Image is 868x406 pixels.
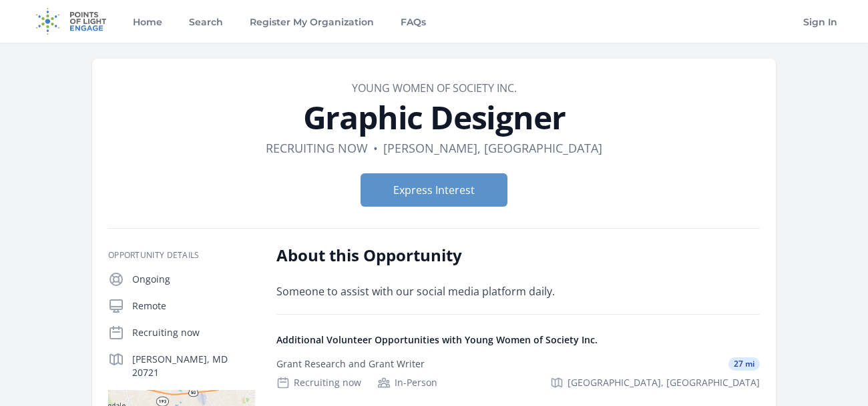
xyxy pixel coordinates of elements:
div: Recruiting now [276,376,361,389]
dd: [PERSON_NAME], [GEOGRAPHIC_DATA] [383,139,602,157]
button: Express Interest [361,173,507,207]
span: 27 mi [728,357,760,371]
p: Remote [132,299,255,313]
div: In-Person [377,376,437,389]
a: Grant Research and Grant Writer 27 mi Recruiting now In-Person [GEOGRAPHIC_DATA], [GEOGRAPHIC_DATA] [271,347,765,400]
p: Ongoing [132,273,255,286]
p: [PERSON_NAME], MD 20721 [132,353,255,379]
p: Someone to assist with our social media platform daily. [276,282,667,301]
h4: Additional Volunteer Opportunities with Young Women of Society Inc. [276,333,760,347]
dd: Recruiting now [266,139,368,157]
h1: Graphic Designer [108,101,760,133]
p: Recruiting now [132,326,255,339]
a: Young Women of Society Inc. [352,81,517,95]
h3: Opportunity Details [108,250,255,261]
div: • [373,139,378,157]
h2: About this Opportunity [276,245,667,266]
span: [GEOGRAPHIC_DATA], [GEOGRAPHIC_DATA] [568,376,760,389]
div: Grant Research and Grant Writer [276,357,425,371]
